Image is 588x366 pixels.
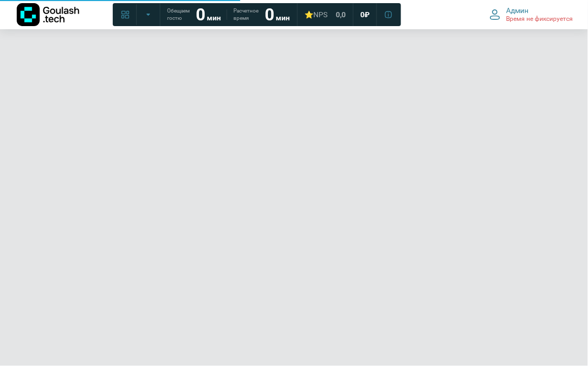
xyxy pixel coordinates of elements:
[313,10,327,19] span: NPS
[354,5,376,24] a: 0 ₽
[364,10,370,19] span: ₽
[265,5,274,25] strong: 0
[507,15,573,23] span: Время не фиксируется
[17,3,79,26] img: Логотип компании Goulash.tech
[298,5,352,24] a: ⭐NPS 0,0
[167,7,190,22] span: Обещаем гостю
[484,4,580,26] button: Админ Время не фиксируется
[336,10,346,19] span: 0,0
[507,6,529,15] span: Админ
[304,10,327,19] div: ⭐
[360,10,364,19] span: 0
[161,5,296,24] a: Обещаем гостю 0 мин Расчетное время 0 мин
[196,5,205,25] strong: 0
[207,14,221,22] span: мин
[276,14,290,22] span: мин
[233,7,258,22] span: Расчетное время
